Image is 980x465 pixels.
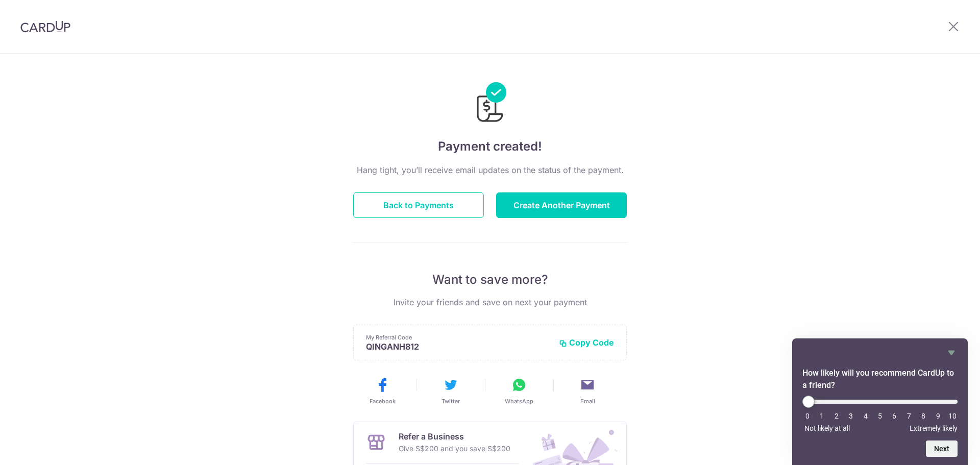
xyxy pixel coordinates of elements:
img: CardUp [20,20,70,33]
p: Hang tight, you’ll receive email updates on the status of the payment. [353,164,627,176]
h4: Payment created! [353,137,627,156]
p: My Referral Code [366,333,551,341]
p: Give S$200 and you save S$200 [399,443,510,455]
button: Email [557,377,618,405]
li: 9 [933,412,943,420]
p: QINGANH812 [366,341,551,352]
li: 2 [831,412,842,420]
button: WhatsApp [489,377,549,405]
span: WhatsApp [505,397,533,405]
li: 10 [947,412,958,420]
p: Refer a Business [399,430,510,443]
p: Want to save more? [353,272,627,288]
button: Hide survey [945,347,958,359]
button: Create Another Payment [496,192,627,218]
button: Facebook [352,377,412,405]
li: 0 [802,412,813,420]
li: 8 [918,412,928,420]
button: Back to Payments [353,192,484,218]
span: Facebook [370,397,396,405]
button: Copy Code [559,337,614,348]
span: Extremely likely [910,424,958,432]
span: Email [580,397,595,405]
button: Next question [926,440,958,457]
li: 3 [846,412,856,420]
h2: How likely will you recommend CardUp to a friend? Select an option from 0 to 10, with 0 being Not... [802,367,958,391]
li: 7 [904,412,914,420]
img: Payments [474,82,506,125]
li: 1 [817,412,827,420]
li: 4 [861,412,871,420]
div: How likely will you recommend CardUp to a friend? Select an option from 0 to 10, with 0 being Not... [802,396,958,432]
li: 5 [875,412,885,420]
span: Not likely at all [804,424,850,432]
p: Invite your friends and save on next your payment [353,296,627,308]
button: Twitter [421,377,481,405]
li: 6 [889,412,899,420]
span: Twitter [442,397,460,405]
div: How likely will you recommend CardUp to a friend? Select an option from 0 to 10, with 0 being Not... [802,347,958,457]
